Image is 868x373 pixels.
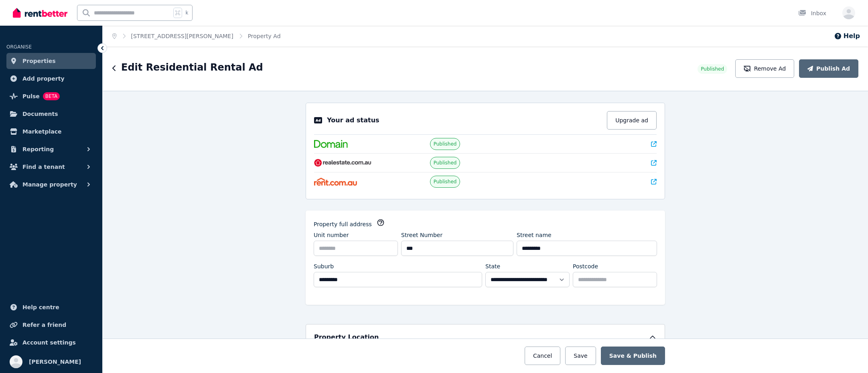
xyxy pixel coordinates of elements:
[131,33,233,39] a: [STREET_ADDRESS][PERSON_NAME]
[314,178,357,186] img: Rent.com.au
[6,44,32,50] span: ORGANISE
[314,262,334,270] label: Suburb
[314,159,371,167] img: RealEstate.com.au
[401,231,442,239] label: Street Number
[799,59,858,78] button: Publish Ad
[22,320,66,330] span: Refer a friend
[565,347,596,365] button: Save
[834,31,860,41] button: Help
[22,74,65,83] span: Add property
[6,299,96,315] a: Help centre
[6,71,96,87] a: Add property
[314,231,349,239] label: Unit number
[607,111,657,130] button: Upgrade ad
[22,109,58,119] span: Documents
[735,59,794,78] button: Remove Ad
[485,262,500,270] label: State
[6,88,96,104] a: PulseBETA
[6,159,96,175] button: Find a tenant
[6,334,96,351] a: Account settings
[22,91,40,101] span: Pulse
[327,116,379,125] p: Your ad status
[43,92,60,100] span: BETA
[701,66,724,72] span: Published
[314,332,379,342] h5: Property Location
[6,176,96,193] button: Manage property
[314,220,372,228] label: Property full address
[22,56,56,66] span: Properties
[517,231,552,239] label: Street name
[6,317,96,333] a: Refer a friend
[434,178,457,185] span: Published
[798,9,826,17] div: Inbox
[22,338,76,347] span: Account settings
[841,346,860,365] iframe: Intercom live chat
[6,141,96,157] button: Reporting
[6,124,96,140] a: Marketplace
[434,160,457,166] span: Published
[434,141,457,147] span: Published
[573,262,598,270] label: Postcode
[525,347,560,365] button: Cancel
[6,53,96,69] a: Properties
[29,357,81,367] span: [PERSON_NAME]
[6,106,96,122] a: Documents
[185,10,188,16] span: k
[314,140,348,148] img: Domain.com.au
[22,302,59,312] span: Help centre
[22,127,61,136] span: Marketplace
[103,26,290,47] nav: Breadcrumb
[13,7,67,19] img: RentBetter
[22,162,65,172] span: Find a tenant
[121,61,263,74] h1: Edit Residential Rental Ad
[601,347,665,365] button: Save & Publish
[22,144,54,154] span: Reporting
[248,33,281,39] a: Property Ad
[22,180,77,189] span: Manage property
